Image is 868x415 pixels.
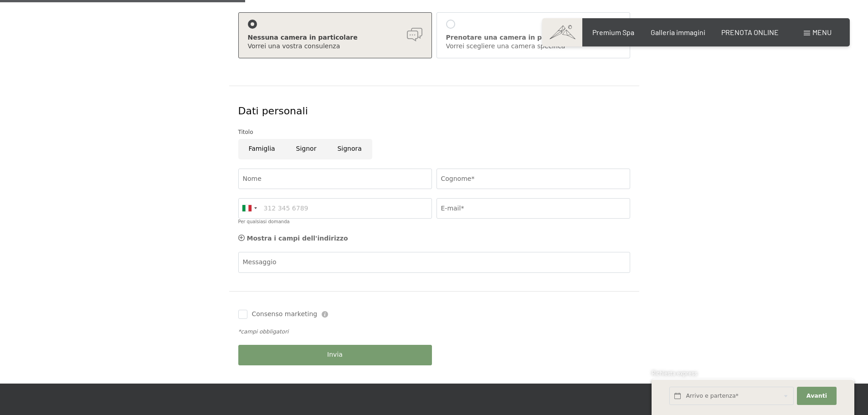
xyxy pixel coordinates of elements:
[247,235,348,242] span: Mostra i campi dell'indirizzo
[592,28,634,36] a: Premium Spa
[446,42,621,51] div: Vorrei scegliere una camera specifica
[238,128,630,137] div: Titolo
[238,345,432,365] button: Invia
[252,310,318,319] span: Consenso marketing
[238,219,290,224] label: Per qualsiasi domanda
[238,198,432,219] input: 312 345 6789
[721,28,779,36] a: PRENOTA ONLINE
[812,28,832,36] span: Menu
[446,33,621,42] div: Prenotare una camera in particolare
[327,350,343,359] span: Invia
[248,42,422,51] div: Vorrei una vostra consulenza
[797,387,836,405] button: Avanti
[238,104,630,118] div: Dati personali
[651,28,705,36] a: Galleria immagini
[239,199,260,218] div: Italy (Italia): +39
[652,369,697,377] span: Richiesta express
[806,392,827,400] span: Avanti
[248,33,422,42] div: Nessuna camera in particolare
[238,328,630,336] div: *campi obbligatori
